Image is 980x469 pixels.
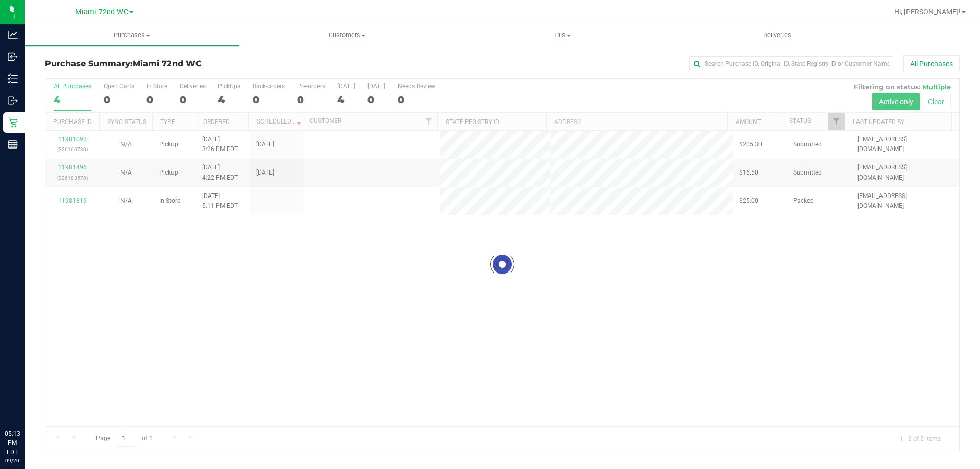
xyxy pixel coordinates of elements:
span: Tills [455,31,669,40]
inline-svg: Inbound [8,52,18,62]
h3: Purchase Summary: [45,59,350,68]
iframe: Resource center [10,387,41,418]
inline-svg: Inventory [8,73,18,84]
iframe: Resource center unread badge [30,386,42,398]
a: Tills [454,24,669,46]
inline-svg: Reports [8,139,18,150]
inline-svg: Outbound [8,95,18,106]
a: Customers [239,24,454,46]
a: Purchases [24,24,239,46]
span: Miami 72nd WC [133,59,202,68]
p: 09/20 [5,457,20,464]
p: 05:13 PM EDT [5,429,20,457]
a: Deliveries [670,24,885,46]
span: Miami 72nd WC [75,8,128,16]
span: Customers [240,31,454,40]
inline-svg: Analytics [8,30,18,40]
button: All Purchases [903,55,960,72]
inline-svg: Retail [8,117,18,128]
span: Purchases [24,31,239,40]
span: Hi, [PERSON_NAME]! [894,8,961,16]
span: Deliveries [749,31,805,40]
input: Search Purchase ID, Original ID, State Registry ID or Customer Name... [689,56,893,71]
